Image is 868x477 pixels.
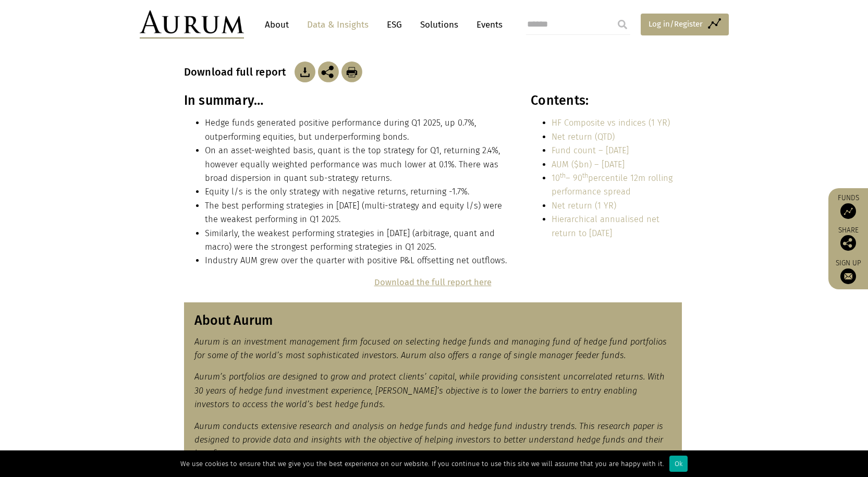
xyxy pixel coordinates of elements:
li: Industry AUM grew over the quarter with positive P&L offsetting net outflows. [205,254,508,267]
a: Events [471,15,503,34]
img: Share this post [840,235,856,251]
a: Funds [834,193,863,219]
li: Hedge funds generated positive performance during Q1 2025, up 0.7%, outperforming equities, but u... [205,116,508,144]
em: Aurum’s portfolios are designed to grow and protect clients’ capital, while providing consistent ... [194,372,665,409]
a: ESG [382,15,407,34]
img: Sign up to our newsletter [840,268,856,284]
sup: th [582,172,588,179]
a: Download the full report here [374,277,492,287]
h3: About Aurum [194,313,671,328]
a: Net return (QTD) [552,132,615,142]
img: Share this post [318,62,339,82]
h3: In summary… [184,93,508,108]
em: Aurum conducts extensive research and analysis on hedge funds and hedge fund industry trends. Thi... [194,421,663,459]
a: Hierarchical annualised net return to [DATE] [552,214,659,238]
a: HF Composite vs indices (1 YR) [552,118,670,128]
a: Log in/Register [641,14,729,35]
li: Equity l/s is the only strategy with negative returns, returning -1.7%. [205,185,508,199]
div: Ok [669,456,688,472]
sup: th [560,172,566,179]
img: Access Funds [840,203,856,219]
a: Solutions [415,15,463,34]
a: 10th– 90thpercentile 12m rolling performance spread [552,173,673,197]
a: About [260,15,294,34]
li: The best performing strategies in [DATE] (multi-strategy and equity l/s) were the weakest perform... [205,199,508,227]
a: Net return (1 YR) [552,201,616,211]
img: Aurum [140,10,244,39]
h3: Contents: [531,93,681,108]
img: Download Article [295,62,315,82]
span: Log in/Register [649,18,703,30]
a: Data & Insights [302,15,374,34]
input: Submit [612,14,633,35]
h3: Download full report [184,66,292,78]
img: Download Article [341,62,362,82]
a: AUM ($bn) – [DATE] [552,160,625,169]
li: Similarly, the weakest performing strategies in [DATE] (arbitrage, quant and macro) were the stro... [205,227,508,254]
em: Aurum is an investment management firm focused on selecting hedge funds and managing fund of hedg... [194,337,667,360]
a: Sign up [834,259,863,284]
a: Fund count – [DATE] [552,145,629,155]
div: Share [834,227,863,251]
li: On an asset-weighted basis, quant is the top strategy for Q1, returning 2.4%, however equally wei... [205,144,508,185]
